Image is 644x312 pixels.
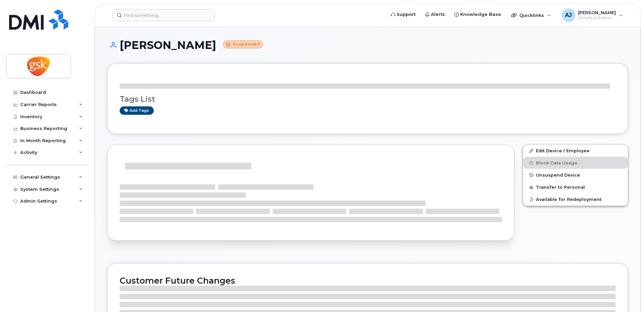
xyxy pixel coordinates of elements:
[523,169,628,181] button: Unsuspend Device
[523,145,628,157] a: Edit Device / Employee
[523,157,628,169] button: Block Data Usage
[523,181,628,193] button: Transfer to Personal
[107,39,628,51] h1: [PERSON_NAME]
[120,276,616,286] h2: Customer Future Changes
[536,197,601,202] span: Available for Redeployment
[523,193,628,205] button: Available for Redeployment
[120,106,154,115] a: Add tags
[223,41,263,48] small: Suspended
[536,173,580,178] span: Unsuspend Device
[120,95,616,103] h3: Tags List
